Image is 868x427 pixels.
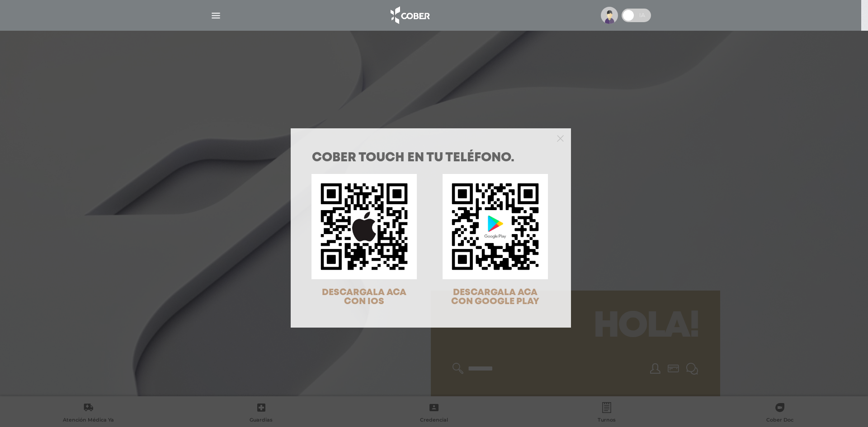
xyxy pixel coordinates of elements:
img: qr-code [311,174,417,279]
span: DESCARGALA ACA CON IOS [322,288,406,306]
img: qr-code [443,174,548,279]
h1: COBER TOUCH en tu teléfono. [312,152,550,164]
span: DESCARGALA ACA CON GOOGLE PLAY [451,288,539,306]
button: Close [557,134,564,142]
